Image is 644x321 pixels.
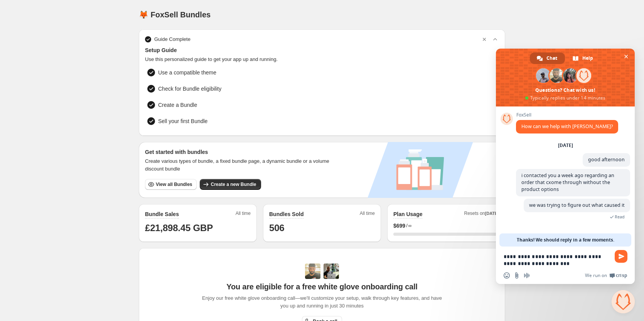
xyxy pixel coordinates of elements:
div: [DATE] [558,143,573,148]
span: Send [615,250,627,263]
h1: 506 [269,222,375,234]
span: All time [360,210,375,219]
span: Insert an emoji [504,272,510,279]
textarea: Compose your message... [504,253,610,267]
span: Use this personalized guide to get your app up and running. [145,56,499,63]
span: Create a Bundle [158,101,197,109]
h3: Get started with bundles [145,148,337,156]
h2: Bundles Sold [269,210,303,218]
span: Setup Guide [145,46,499,54]
button: View all Bundles [145,179,197,190]
span: View all Bundles [156,181,192,188]
span: we was trying to figure out what caused it [529,202,625,208]
div: Chat [530,52,565,64]
span: Use a compatible theme [158,69,216,76]
span: Help [582,52,593,64]
span: Sell your first Bundle [158,117,207,125]
span: $ 699 [393,222,405,230]
span: Create various types of bundle, a fixed bundle page, a dynamic bundle or a volume discount bundle [145,157,337,173]
span: How can we help with [PERSON_NAME]? [521,123,613,130]
div: Help [566,52,601,64]
span: Check for Bundle eligibility [158,85,221,93]
span: You are eligible for a free white glove onboarding call [226,282,417,291]
span: [DATE] [485,211,499,216]
h1: £21,898.45 GBP [145,222,251,234]
span: All time [236,210,251,219]
span: Close chat [622,52,630,61]
span: Create a new Bundle [211,181,256,188]
span: good afternoon [588,156,625,163]
img: Adi [305,264,320,279]
h1: 🦊 FoxSell Bundles [139,10,211,19]
span: Read [615,214,625,220]
div: / [393,222,499,230]
span: Chat [546,52,557,64]
div: Close chat [612,290,635,313]
span: ∞ [408,223,412,229]
span: Resets on [464,210,499,219]
span: i contacted you a week ago regarding an order that cxome through without the product options [521,172,614,193]
h2: Plan Usage [393,210,422,218]
a: We run onCrisp [585,272,627,279]
span: Thanks! We should reply in a few moments. [517,233,614,247]
span: Send a file [514,272,520,279]
span: Crisp [616,272,627,279]
button: Create a new Bundle [200,179,261,190]
span: Audio message [524,272,530,279]
span: FoxSell [516,112,618,118]
span: We run on [585,272,607,279]
span: Guide Complete [154,35,191,43]
img: Prakhar [324,264,339,279]
span: Enjoy our free white glove onboarding call—we'll customize your setup, walk through key features,... [198,294,446,310]
h2: Bundle Sales [145,210,179,218]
